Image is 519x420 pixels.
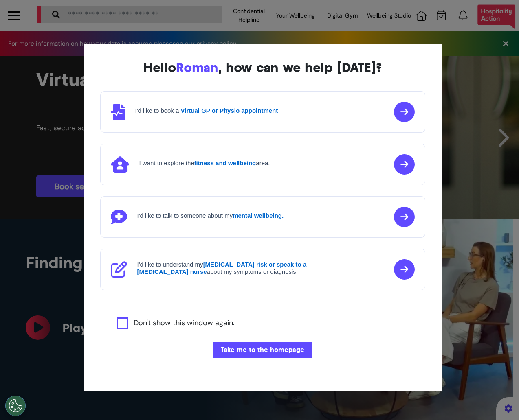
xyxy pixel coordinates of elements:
[137,261,307,275] strong: [MEDICAL_DATA] risk or speak to a [MEDICAL_DATA] nurse
[135,107,278,114] h4: I'd like to book a
[5,396,26,416] button: Open Preferences
[117,317,128,329] input: Agree to privacy policy
[100,60,425,75] div: Hello , how can we help [DATE]?
[134,317,235,329] label: Don't show this window again.
[176,60,218,75] span: Roman
[233,212,284,219] strong: mental wellbeing.
[181,107,278,114] strong: Virtual GP or Physio appointment
[137,261,333,276] h4: I'd like to understand my about my symptoms or diagnosis.
[137,212,284,219] h4: I'd like to talk to someone about my
[194,160,256,166] strong: fitness and wellbeing
[213,342,312,358] button: Take me to the homepage
[139,160,270,167] h4: I want to explore the area.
